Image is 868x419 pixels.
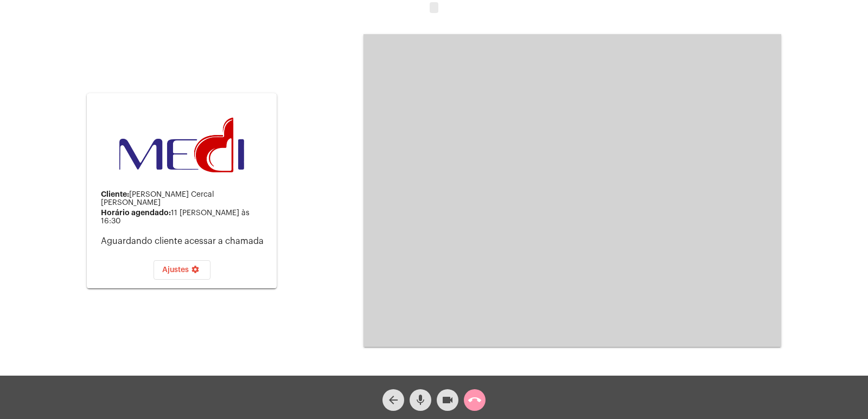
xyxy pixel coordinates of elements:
[387,394,400,407] mat-icon: arrow_back
[101,190,129,198] strong: Cliente:
[101,209,268,225] div: 11 [PERSON_NAME] às 16:30
[119,118,244,173] img: d3a1b5fa-500b-b90f-5a1c-719c20e9830b.png
[101,209,171,216] strong: Horário agendado:
[189,265,202,278] mat-icon: settings
[441,394,454,407] mat-icon: videocam
[154,260,210,280] button: Ajustes
[414,394,427,407] mat-icon: mic
[468,394,481,407] mat-icon: call_end
[162,266,202,274] span: Ajustes
[101,190,268,207] div: [PERSON_NAME] Cercal [PERSON_NAME]
[101,236,268,246] p: Aguardando cliente acessar a chamada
